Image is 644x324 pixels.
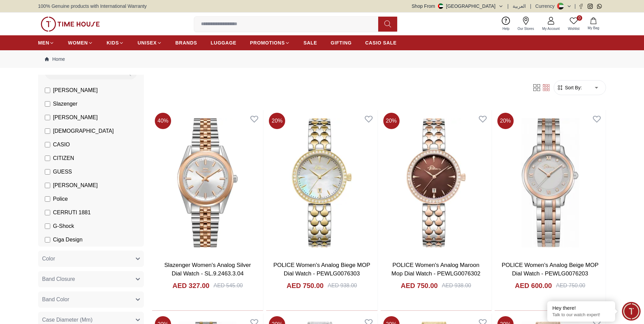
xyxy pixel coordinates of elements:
a: UNISEX [137,37,162,49]
span: MEN [38,39,49,46]
div: Chat Widget [622,302,641,321]
input: G-Shock [45,223,50,229]
button: Band Color [38,291,144,308]
h4: AED 750.00 [287,281,324,290]
span: WOMEN [68,39,88,46]
img: POLICE Women's Analog Biege MOP Dial Watch - PEWLG0076303 [266,110,377,255]
button: Sort By: [557,84,582,91]
input: CITIZEN [45,156,50,161]
span: 20 % [269,113,285,129]
a: Help [498,15,514,33]
a: Our Stores [514,15,538,33]
input: Ciga Design [45,237,50,242]
a: BRANDS [176,37,197,49]
span: [PERSON_NAME] [53,86,98,94]
span: Wishlist [565,26,582,31]
span: PROMOTIONS [250,39,285,46]
div: AED 750.00 [556,282,585,290]
span: Band Closure [42,275,75,283]
a: POLICE Women's Analog Biege MOP Dial Watch - PEWLG0076303 [273,262,370,277]
div: Currency [535,3,557,10]
span: Band Color [42,295,69,304]
span: GUESS [53,168,72,176]
input: [PERSON_NAME] [45,115,50,120]
span: | [530,3,531,10]
span: My Bag [585,25,602,31]
h4: AED 600.00 [515,281,552,290]
span: [PERSON_NAME] [53,113,98,122]
a: WOMEN [68,37,93,49]
span: Color [42,255,55,263]
input: CASIO [45,142,50,147]
span: 100% Genuine products with International Warranty [38,3,147,10]
span: CERRUTI 1881 [53,209,91,217]
div: AED 545.00 [214,282,243,290]
span: BRANDS [176,39,197,46]
button: العربية [513,3,526,10]
span: Case Diameter (Mm) [42,316,92,324]
div: AED 938.00 [442,282,471,290]
span: | [508,3,509,10]
img: United Arab Emirates [438,3,443,9]
h4: AED 327.00 [172,281,209,290]
button: Band Closure [38,271,144,287]
img: POLICE Women's Analog Beige MOP Dial Watch - PEWLG0076203 [495,110,606,255]
span: 40 % [155,113,171,129]
a: SALE [303,37,317,49]
input: GUESS [45,169,50,175]
input: CERRUTI 1881 [45,210,50,215]
span: | [574,3,576,10]
span: My Account [539,26,563,31]
nav: Breadcrumb [38,50,606,68]
input: [PERSON_NAME] [45,183,50,188]
span: LUGGAGE [211,39,237,46]
a: POLICE Women's Analog Maroon Mop Dial Watch - PEWLG0076302 [391,262,480,277]
span: SALE [303,39,317,46]
h4: AED 750.00 [401,281,438,290]
button: Shop From[GEOGRAPHIC_DATA] [412,3,503,10]
img: ... [41,17,100,32]
a: Facebook [578,4,584,9]
a: GIFTING [331,37,352,49]
span: [PERSON_NAME] [53,181,98,190]
span: Slazenger [53,100,77,108]
span: KIDS [107,39,119,46]
span: CITIZEN [53,154,74,162]
button: My Bag [584,16,603,32]
a: MEN [38,37,54,49]
a: PROMOTIONS [250,37,290,49]
span: Ciga Design [53,236,82,244]
span: 20 % [497,113,514,129]
span: [DEMOGRAPHIC_DATA] [53,127,114,135]
a: Whatsapp [597,4,602,9]
a: LUGGAGE [211,37,237,49]
span: CASIO [53,141,70,149]
a: POLICE Women's Analog Beige MOP Dial Watch - PEWLG0076203 [502,262,599,277]
div: Hey there! [552,305,610,311]
span: Help [500,26,512,31]
span: G-Shock [53,222,74,230]
div: AED 938.00 [328,282,357,290]
input: Slazenger [45,101,50,107]
a: Slazenger Women's Analog Silver Dial Watch - SL.9.2463.3.04 [164,262,251,277]
button: Color [38,251,144,267]
span: UNISEX [137,39,157,46]
img: POLICE Women's Analog Maroon Mop Dial Watch - PEWLG0076302 [381,110,492,255]
p: Talk to our watch expert! [552,312,610,318]
span: 0 [577,15,582,21]
span: Police [53,195,68,203]
a: Instagram [588,4,593,9]
span: 20 % [383,113,400,129]
span: Our Stores [515,26,537,31]
a: KIDS [107,37,124,49]
a: CASIO SALE [365,37,397,49]
input: Police [45,196,50,202]
a: Home [45,56,65,62]
img: Slazenger Women's Analog Silver Dial Watch - SL.9.2463.3.04 [152,110,263,255]
span: CASIO SALE [365,39,397,46]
